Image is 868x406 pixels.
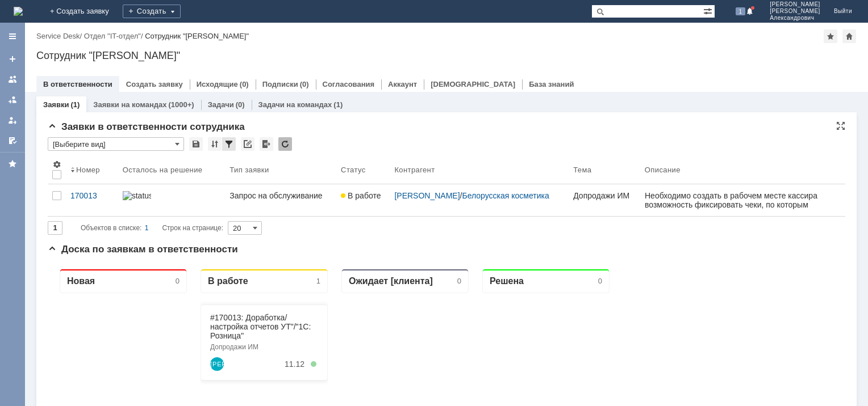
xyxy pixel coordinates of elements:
[301,16,385,27] div: Ожидает [клиента]
[258,100,332,109] a: Задачи на командах
[573,191,636,200] div: Допродажи ИМ
[70,100,80,109] div: (1)
[123,191,151,200] img: statusbar-100 (1).png
[3,111,22,129] a: Мои заявки
[260,137,273,151] div: Экспорт списка
[341,191,381,200] span: В работе
[442,16,476,27] div: Решена
[336,155,390,184] th: Статус
[263,102,269,107] div: 5. Менее 100%
[162,53,270,81] div: #170013: Доработка/настройка отчетов УТ"/"1С: Розница"
[225,155,336,184] th: Тип заявки
[208,100,234,109] a: Задачи
[162,53,263,81] a: #170013: Доработка/настройка отчетов УТ"/"1С: Розница"
[462,191,549,200] a: Белорусская косметика
[128,17,132,26] div: 0
[14,7,23,16] img: logo
[123,166,203,174] div: Осталось на решение
[36,50,857,61] div: Сотрудник "[PERSON_NAME]"
[84,32,141,40] a: Отдел "IT-отдел"
[388,80,417,88] a: Аккаунт
[208,137,222,151] div: Сортировка...
[81,221,223,235] i: Строк на странице:
[824,29,837,43] div: Добавить в избранное
[160,16,201,27] div: В работе
[43,100,69,109] a: Заявки
[569,184,640,216] a: Допродажи ИМ
[19,16,47,27] div: Новая
[236,100,245,109] div: (0)
[126,80,183,88] a: Создать заявку
[70,191,114,200] div: 170013
[703,5,715,16] span: Расширенный поиск
[569,155,640,184] th: Тема
[410,17,414,26] div: 0
[394,191,564,200] div: /
[66,184,118,216] a: 170013
[123,5,181,18] div: Создать
[225,184,336,216] a: Запрос на обслуживание
[145,221,149,235] div: 1
[394,166,435,174] div: Контрагент
[550,17,554,26] div: 0
[394,191,460,200] a: [PERSON_NAME]
[3,50,22,68] a: Создать заявку
[162,98,176,111] a: Шаблинская Ирина
[76,166,100,174] div: Номер
[390,155,569,184] th: Контрагент
[770,8,820,15] span: [PERSON_NAME]
[341,166,365,174] div: Статус
[645,166,681,174] div: Описание
[529,80,574,88] a: База знаний
[48,244,238,255] span: Доска по заявкам в ответственности
[237,100,257,109] div: 11.12.2025
[118,184,226,216] a: statusbar-100 (1).png
[93,100,166,109] a: Заявки на командах
[229,166,269,174] div: Тип заявки
[168,100,194,109] div: (1000+)
[36,32,84,40] div: /
[836,121,845,130] div: На всю страницу
[240,80,249,88] div: (0)
[336,184,390,216] a: В работе
[66,155,118,184] th: Номер
[573,166,591,174] div: Тема
[269,17,273,26] div: 1
[736,7,746,15] span: 1
[162,83,270,91] div: Допродажи ИМ
[262,80,298,88] a: Подписки
[222,137,236,151] div: Фильтрация...
[333,100,343,109] div: (1)
[770,1,820,8] span: [PERSON_NAME]
[3,132,22,150] a: Мои согласования
[3,91,22,109] a: Заявки в моей ответственности
[431,80,515,88] a: [DEMOGRAPHIC_DATA]
[3,70,22,88] a: Заявки на командах
[300,80,309,88] div: (0)
[189,137,203,151] div: Сохранить вид
[323,80,375,88] a: Согласования
[81,224,141,232] span: Объектов в списке:
[145,32,249,40] div: Сотрудник "[PERSON_NAME]"
[229,191,332,200] div: Запрос на обслуживание
[197,80,238,88] a: Исходящие
[842,29,856,43] div: Сделать домашней страницей
[36,32,80,40] a: Service Desk
[52,160,61,169] span: Настройки
[770,15,820,22] span: Александрович
[43,80,112,88] a: В ответственности
[14,7,23,16] a: Перейти на домашнюю страницу
[278,137,292,151] div: Обновлять список
[48,121,245,132] span: Заявки в ответственности сотрудника
[118,155,226,184] th: Осталось на решение
[84,32,145,40] div: /
[241,137,254,151] div: Скопировать ссылку на список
